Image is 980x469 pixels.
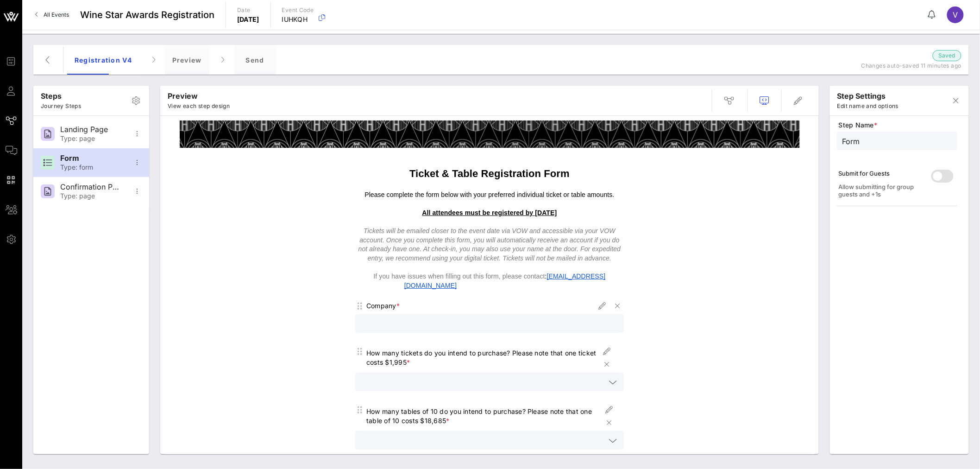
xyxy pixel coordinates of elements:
[355,190,624,200] p: Please complete the form below with your preferred individual ticket or table amounts.
[60,135,121,143] div: Type: page
[545,273,547,280] span: :
[358,227,621,262] em: Tickets will be emailed closer to the event date via VOW and accessible via your VOW account. Onc...
[373,273,605,289] span: If you have issues when filling out this form, please contact
[30,7,75,22] a: All Events
[846,61,961,70] p: Changes auto-saved 11 minutes ago
[80,8,214,22] span: Wine Star Awards Registration
[234,45,276,75] div: Send
[60,192,121,200] div: Type: page
[839,183,926,198] div: Allow submitting for group guests and +1s
[837,101,898,111] p: Edit name and options
[237,15,259,24] p: [DATE]
[282,6,314,15] p: Event Code
[355,125,624,134] p: .
[165,45,209,75] div: Preview
[168,90,230,101] p: Preview
[60,125,121,134] div: Landing Page
[366,301,400,311] div: Company
[366,349,600,367] div: How many tickets do you intend to purchase? Please note that one ticket costs $1,995
[404,273,606,289] a: [EMAIL_ADDRESS][DOMAIN_NAME]
[282,15,314,24] p: IUHKQH
[60,154,121,163] div: Form
[366,407,603,425] div: How many tables of 10 do you intend to purchase? Please note that one table of 10 costs $18,685
[947,6,964,23] div: V
[953,10,958,19] span: V
[60,164,121,171] div: Type: form
[409,168,570,179] strong: Ticket & Table Registration Form
[422,209,557,216] strong: All attendees must be registered by [DATE]
[41,101,81,111] p: Journey Steps
[41,90,81,101] p: Steps
[837,90,898,101] p: step settings
[460,282,575,289] a: [EMAIL_ADDRESS][DOMAIN_NAME]
[839,120,957,130] span: Step Name
[168,101,230,111] p: View each step design
[67,45,140,75] div: Registration V4
[839,170,926,177] div: Submit for Guests
[237,6,259,15] p: Date
[939,51,955,60] span: Saved
[60,183,121,191] div: Confirmation Page
[44,11,69,18] span: All Events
